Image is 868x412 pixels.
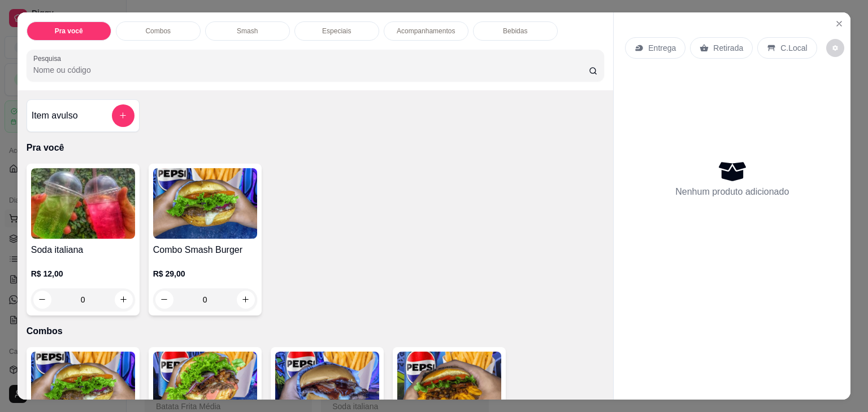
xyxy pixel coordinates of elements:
h4: Item avulso [32,109,78,122]
input: Pesquisa [33,64,589,76]
p: R$ 12,00 [31,268,135,279]
button: Close [830,15,848,33]
p: Combos [145,27,171,36]
p: Pra você [55,27,83,36]
button: decrease-product-quantity [826,39,844,57]
p: Nenhum produto adicionado [675,185,789,199]
p: Acompanhamentos [397,27,455,36]
p: Bebidas [503,27,527,36]
p: Entrega [648,42,676,54]
h4: Soda italiana [31,243,135,257]
p: R$ 29,00 [153,268,257,279]
button: add-separate-item [112,104,134,127]
p: Pra você [27,141,605,155]
p: Combos [27,325,605,338]
p: C.Local [780,42,807,54]
p: Smash [237,27,258,36]
label: Pesquisa [33,54,65,63]
img: product-image [31,168,135,239]
h4: Combo Smash Burger [153,243,257,257]
p: Retirada [713,42,743,54]
img: product-image [153,168,257,239]
p: Especiais [322,27,351,36]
